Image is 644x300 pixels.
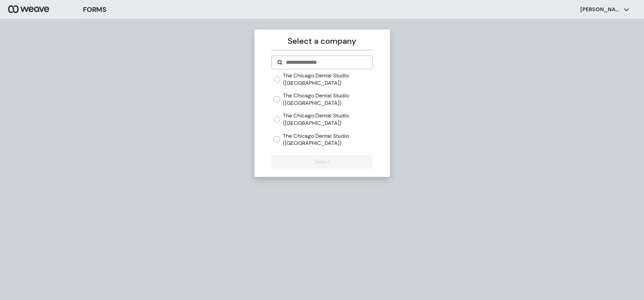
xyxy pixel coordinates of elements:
[283,92,373,107] label: The Chicago Dental Studio ([GEOGRAPHIC_DATA])
[271,35,373,47] p: Select a company
[580,6,621,13] p: [PERSON_NAME]
[83,4,106,15] h3: FORMS
[285,58,367,67] input: Search
[283,132,373,147] label: The Chicago Dental Studio ([GEOGRAPHIC_DATA])
[283,72,373,87] label: The Chicago Dental Studio ([GEOGRAPHIC_DATA])
[271,155,373,169] button: Select
[283,112,373,127] label: The Chicago Dental Studio ([GEOGRAPHIC_DATA])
